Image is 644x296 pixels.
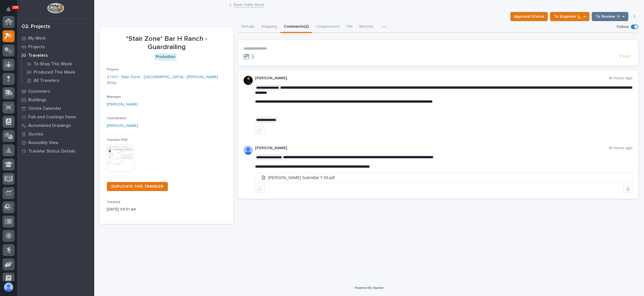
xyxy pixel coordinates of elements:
img: zmKUmRVDQjmBLfnAs97p [244,76,253,85]
span: To Review 👨‍🏭 → [595,13,625,20]
a: Traveler Status Details [17,147,94,155]
span: Approval Status [514,13,544,20]
button: Approval Status [510,12,548,21]
p: Produced This Week [34,70,75,75]
a: Back toMy Work [234,1,264,8]
span: Coordinator [107,117,127,120]
a: Produced This Week [22,68,94,76]
div: 02. Projects [22,24,50,30]
p: [DATE] 09:51 am [107,206,226,212]
a: Quotes [17,130,94,138]
span: DUPLICATE THIS TRAVELER [111,185,163,188]
a: Automated Drawings [17,121,94,130]
button: like this post [255,185,265,193]
div: Notifications108 [7,7,15,16]
span: Post [619,53,630,60]
button: Comments (2) [280,21,312,33]
a: My Work [17,34,94,42]
button: Shipping [258,21,280,33]
a: Customers [17,87,94,96]
img: AOh14GhUnP333BqRmXh-vZ-TpYZQaFVsuOFmGre8SRZf2A=s96-c [244,146,253,155]
p: Buildings [28,98,47,103]
a: 27201 - Stair Zone - [GEOGRAPHIC_DATA] - [PERSON_NAME] Shop [107,74,226,86]
p: Quotes [28,132,43,137]
button: Metrics [356,21,377,33]
p: Customers [28,89,50,94]
p: 108 [13,5,18,9]
span: Project [107,68,119,71]
img: Workspace Logo [47,3,64,13]
a: Assembly View [17,138,94,147]
a: Travelers [17,51,94,60]
p: To Shop This Week [34,62,72,67]
li: [PERSON_NAME] Submittal 7-29.pdf [255,173,632,183]
button: To Review 👨‍🏭 → [592,12,628,21]
a: [PERSON_NAME] Submittal 7-29.pdf [255,173,632,183]
a: All Travelers [22,76,94,84]
span: Manager [107,95,121,99]
a: [PERSON_NAME] [107,123,138,129]
button: Post [617,53,633,60]
p: 16 hours ago [609,146,633,151]
button: Details [238,21,258,33]
p: All Travelers [34,78,59,83]
button: like this post [255,127,265,134]
a: Projects [17,42,94,51]
div: Production [155,53,176,60]
p: [PERSON_NAME] [255,76,609,81]
a: [PERSON_NAME] [107,102,138,108]
span: Traveler PDF [107,138,128,142]
p: Automated Drawings [28,123,71,128]
p: Travelers [28,53,48,58]
p: My Work [28,36,46,41]
span: To Engineer 📐 → [554,13,586,20]
button: users-avatar [3,281,15,293]
p: 16 hours ago [609,76,633,81]
p: Fab and Coatings Items [28,115,76,120]
span: Created [107,200,120,204]
p: [PERSON_NAME] [255,146,609,151]
a: Powered By Stacker [355,286,384,289]
p: *Stair Zone* Bar H Ranch - Guardrailing [107,35,226,51]
button: To Engineer 📐 → [550,12,589,21]
p: Onsite Calendar [28,106,61,111]
p: Projects [28,44,45,50]
a: DUPLICATE THIS TRAVELER [107,182,168,191]
a: Onsite Calendar [17,104,94,113]
a: Fab and Coatings Items [17,113,94,121]
a: To Shop This Week [22,60,94,68]
button: Notifications [3,3,15,15]
a: Buildings [17,96,94,104]
button: Components [312,21,343,33]
p: Assembly View [28,140,58,145]
p: Traveler Status Details [28,149,75,154]
button: FAI [343,21,356,33]
button: Delete post [623,185,633,193]
p: Follow [617,25,629,29]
